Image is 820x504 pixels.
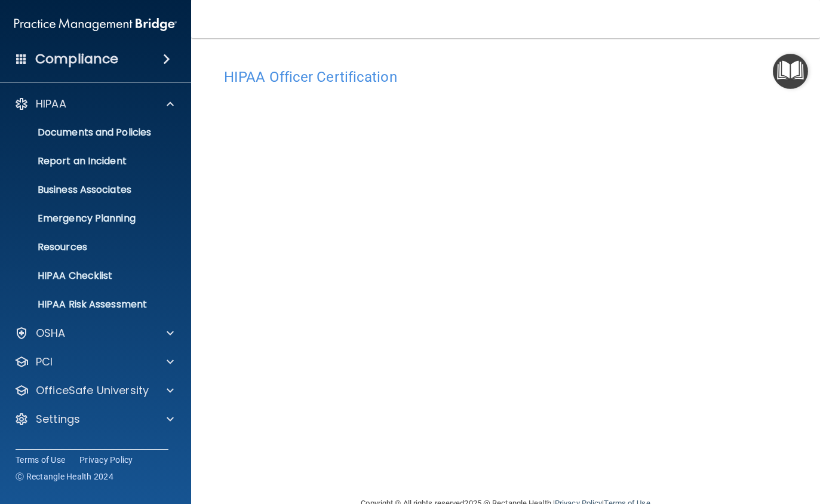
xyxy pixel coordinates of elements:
a: Privacy Policy [79,454,133,466]
span: Ⓒ Rectangle Health 2024 [16,471,113,483]
p: Report an Incident [8,155,171,167]
iframe: hipaa-training [224,91,787,480]
p: HIPAA Checklist [8,270,171,282]
p: Documents and Policies [8,127,171,139]
p: HIPAA [36,97,66,111]
button: Open Resource Center [773,54,808,89]
p: HIPAA Risk Assessment [8,299,171,311]
a: Terms of Use [16,454,65,466]
p: OSHA [36,326,66,340]
h4: HIPAA Officer Certification [224,69,787,85]
a: PCI [14,355,174,369]
p: Business Associates [8,184,171,196]
p: Emergency Planning [8,213,171,225]
a: HIPAA [14,97,174,111]
p: OfficeSafe University [36,383,149,398]
p: Settings [36,412,80,426]
img: PMB logo [14,13,177,36]
p: Resources [8,241,171,253]
p: PCI [36,355,53,369]
a: OfficeSafe University [14,383,174,398]
a: OSHA [14,326,174,340]
a: Settings [14,412,174,426]
h4: Compliance [35,51,118,67]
